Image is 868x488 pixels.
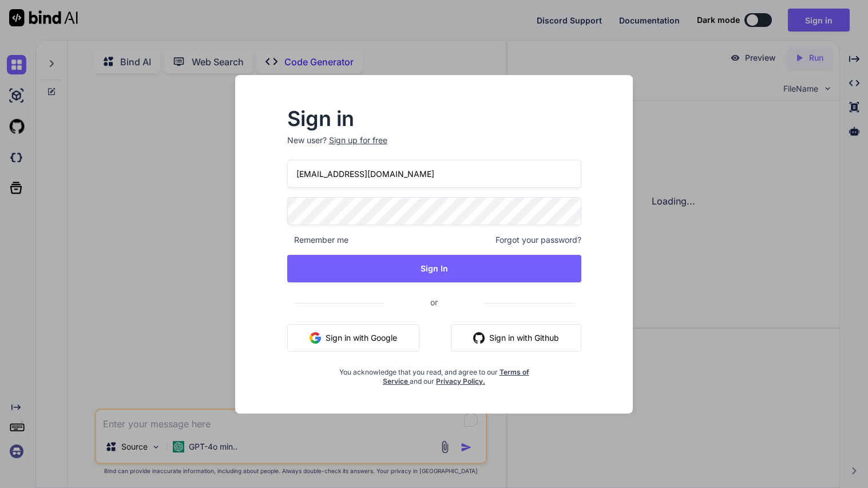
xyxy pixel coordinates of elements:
div: Sign up for free [329,135,387,146]
button: Sign in with Google [287,324,419,352]
img: github [473,332,485,344]
img: google [310,332,321,344]
button: Sign In [287,255,581,282]
span: or [385,288,483,316]
div: You acknowledge that you read, and agree to our and our [336,361,532,386]
span: Remember me [287,234,348,246]
p: New user? [287,135,581,160]
h2: Sign in [287,109,581,128]
a: Terms of Service [383,368,529,385]
input: Login or Email [287,160,581,188]
a: Privacy Policy. [436,377,485,385]
button: Sign in with Github [451,324,581,352]
span: Forgot your password? [496,234,581,246]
